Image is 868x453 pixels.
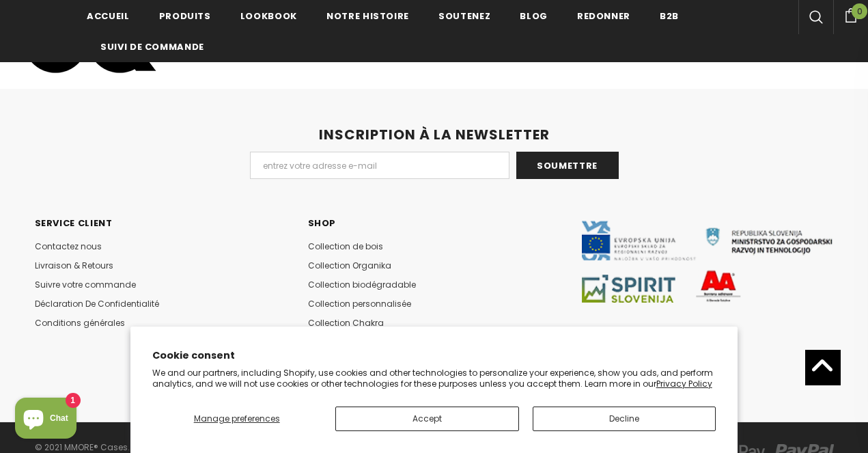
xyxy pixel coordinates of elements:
input: Email Address [250,152,509,179]
span: Accueil [87,10,130,23]
inbox-online-store-chat: Shopify online store chat [11,398,81,442]
span: Lookbook [240,10,297,23]
a: Livraison & Retours [35,256,113,275]
a: 0 [833,6,868,23]
span: Suivi de commande [100,40,204,53]
span: Contactez nous [35,241,102,252]
span: SHOP [308,217,337,230]
p: We and our partners, including Shopify, use cookies and other technologies to personalize your ex... [152,368,716,389]
span: Collection Organika [308,260,391,271]
input: Soumettre [516,152,619,179]
a: Collection personnalisée [308,294,411,314]
span: Collection de bois [308,241,383,252]
span: B2B [660,10,679,23]
span: Livraison & Retours [35,260,113,271]
span: 0 [852,3,867,19]
button: Accept [335,407,519,431]
a: Contactez nous [35,237,102,256]
span: Produits [159,10,211,23]
span: Collection biodégradable [308,279,416,290]
span: Collection personnalisée [308,298,411,310]
a: Javni Razpis [581,255,834,266]
a: Collection Chakra [308,314,384,333]
span: Redonner [577,10,630,23]
a: Privacy Policy [656,378,712,389]
span: Collection Chakra [308,317,384,329]
a: Suivi de commande [100,31,204,61]
button: Manage preferences [152,407,322,431]
img: Javni Razpis [581,221,834,303]
span: Notre histoire [326,10,409,23]
span: Suivre votre commande [35,279,136,290]
span: Conditions générales [35,317,125,329]
a: Conditions générales [35,314,125,333]
span: soutenez [438,10,490,23]
span: Blog [520,10,548,23]
button: Decline [533,407,716,431]
span: Service Client [35,217,113,230]
h2: Cookie consent [152,348,716,363]
a: Collection Organika [308,256,391,275]
span: Manage preferences [194,413,280,424]
span: Déclaration De Confidentialité [35,298,159,310]
a: Collection de bois [308,237,383,256]
a: Suivre votre commande [35,275,136,294]
a: Collection biodégradable [308,275,416,294]
span: INSCRIPTION À LA NEWSLETTER [319,125,550,144]
a: Déclaration De Confidentialité [35,294,159,314]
